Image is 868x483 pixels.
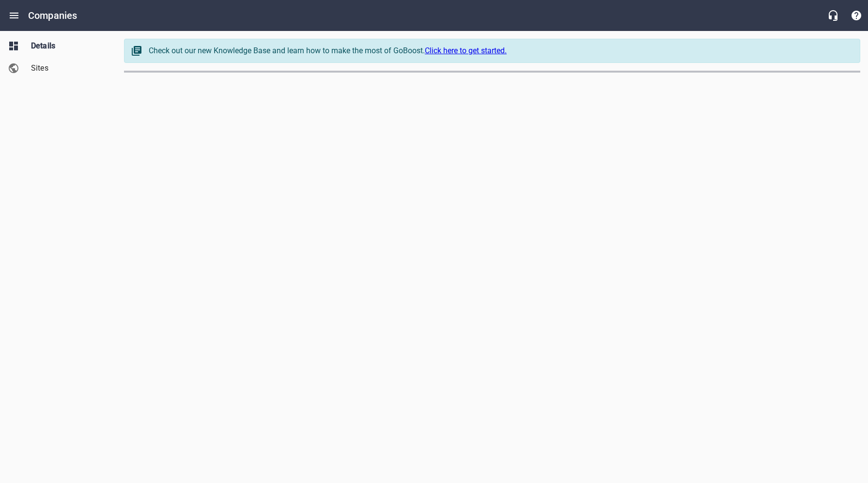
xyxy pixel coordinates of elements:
[28,8,77,23] h6: Companies
[845,4,868,27] button: Support Portal
[2,4,26,27] button: Open drawer
[31,62,105,74] span: Sites
[821,4,845,27] button: Live Chat
[149,45,850,57] div: Check out our new Knowledge Base and learn how to make the most of GoBoost.
[425,46,507,55] a: Click here to get started.
[31,40,105,52] span: Details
